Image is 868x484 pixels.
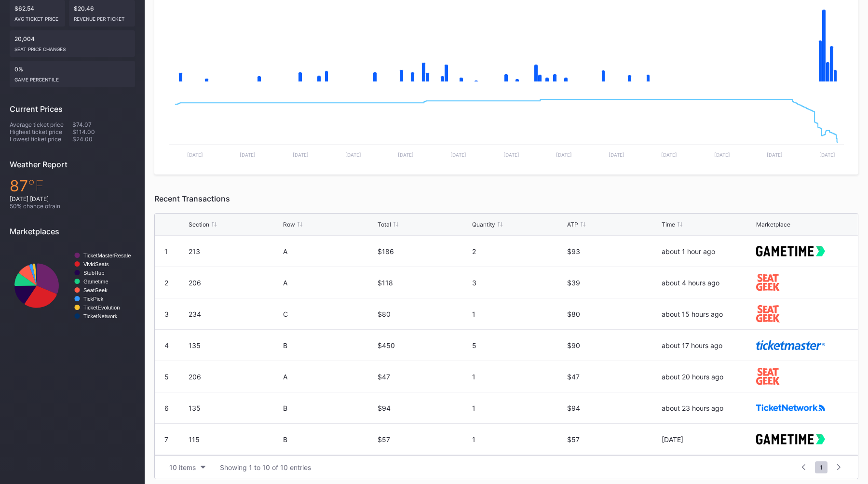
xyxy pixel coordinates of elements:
[10,195,135,202] div: [DATE] [DATE]
[189,247,281,255] div: 213
[187,152,203,158] text: [DATE]
[164,461,210,474] button: 10 items
[756,404,825,411] img: ticketNetwork.png
[472,247,564,255] div: 2
[378,221,391,228] div: Total
[662,435,754,444] div: [DATE]
[83,261,109,267] text: VividSeats
[189,279,281,287] div: 206
[283,404,375,412] div: B
[756,246,825,257] img: gametime.svg
[472,404,564,412] div: 1
[164,435,168,444] div: 7
[378,404,470,412] div: $94
[164,310,169,318] div: 3
[472,341,564,350] div: 5
[220,463,311,471] div: Showing 1 to 10 of 10 entries
[819,152,835,158] text: [DATE]
[556,152,572,158] text: [DATE]
[662,373,754,381] div: about 20 hours ago
[567,279,659,287] div: $39
[10,202,135,210] div: 50 % chance of rain
[83,296,104,302] text: TickPick
[714,152,730,158] text: [DATE]
[378,279,470,287] div: $118
[609,152,624,158] text: [DATE]
[662,279,754,287] div: about 4 hours ago
[189,404,281,412] div: 135
[189,373,281,381] div: 206
[450,152,466,158] text: [DATE]
[283,435,375,444] div: B
[283,373,375,381] div: A
[756,221,790,228] div: Marketplace
[240,152,256,158] text: [DATE]
[164,279,168,287] div: 2
[567,247,659,255] div: $93
[378,373,470,381] div: $47
[567,404,659,412] div: $94
[283,279,375,287] div: A
[756,434,825,445] img: gametime.svg
[10,128,72,135] div: Highest ticket price
[164,93,849,165] svg: Chart title
[164,341,169,350] div: 4
[169,463,196,471] div: 10 items
[83,313,118,319] text: TicketNetwork
[83,305,120,310] text: TicketEvolution
[83,279,108,284] text: Gametime
[189,310,281,318] div: 234
[10,121,72,128] div: Average ticket price
[567,310,659,318] div: $80
[14,12,60,22] div: Avg ticket price
[662,247,754,255] div: about 1 hour ago
[10,135,72,143] div: Lowest ticket price
[472,279,564,287] div: 3
[398,152,414,158] text: [DATE]
[83,253,131,258] text: TicketMasterResale
[662,310,754,318] div: about 15 hours ago
[74,12,131,22] div: Revenue per ticket
[72,135,135,143] div: $24.00
[345,152,361,158] text: [DATE]
[756,340,825,350] img: ticketmaster.svg
[378,341,470,350] div: $450
[378,247,470,255] div: $186
[756,274,780,291] img: seatGeek.svg
[83,270,105,276] text: StubHub
[10,104,135,114] div: Current Prices
[10,176,135,195] div: 87
[189,221,209,228] div: Section
[283,341,375,350] div: B
[567,341,659,350] div: $90
[10,61,135,87] div: 0%
[756,368,780,385] img: seatGeek.svg
[283,221,295,228] div: Row
[378,435,470,444] div: $57
[189,435,281,444] div: 115
[283,247,375,255] div: A
[662,341,754,350] div: about 17 hours ago
[10,227,135,236] div: Marketplaces
[472,435,564,444] div: 1
[189,341,281,350] div: 135
[14,42,130,52] div: seat price changes
[815,461,827,473] span: 1
[10,160,135,169] div: Weather Report
[378,310,470,318] div: $80
[662,221,675,228] div: Time
[293,152,309,158] text: [DATE]
[472,310,564,318] div: 1
[164,373,169,381] div: 5
[472,373,564,381] div: 1
[14,73,130,82] div: Game percentile
[661,152,677,158] text: [DATE]
[567,435,659,444] div: $57
[10,243,135,328] svg: Chart title
[72,128,135,135] div: $114.00
[164,404,169,412] div: 6
[83,287,108,293] text: SeatGeek
[72,121,135,128] div: $74.07
[567,221,578,228] div: ATP
[10,30,135,57] div: 20,004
